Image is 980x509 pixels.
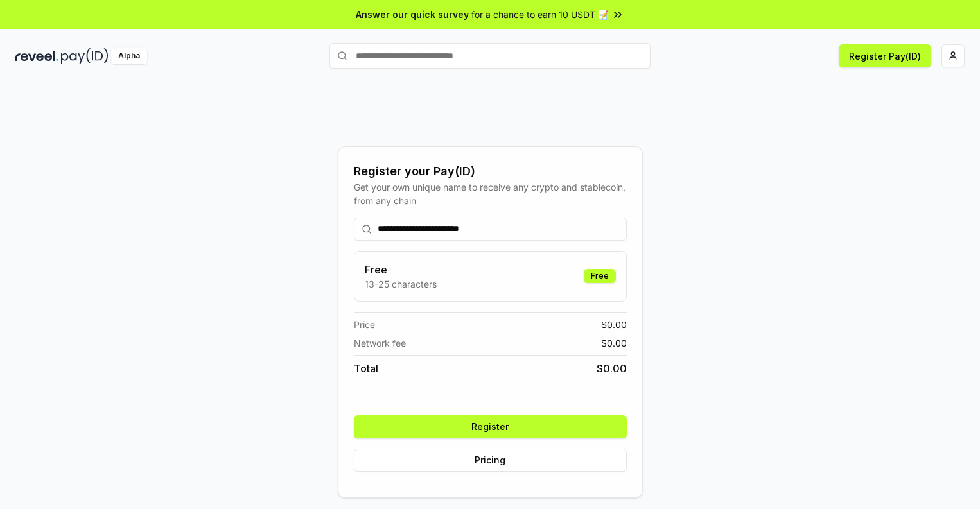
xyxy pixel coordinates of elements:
[584,269,616,283] div: Free
[601,318,627,331] span: $ 0.00
[839,44,931,67] button: Register Pay(ID)
[354,180,627,207] div: Get your own unique name to receive any crypto and stablecoin, from any chain
[111,48,147,64] div: Alpha
[356,8,469,21] span: Answer our quick survey
[354,449,627,472] button: Pricing
[471,8,609,21] span: for a chance to earn 10 USDT 📝
[597,361,627,376] span: $ 0.00
[365,277,437,291] p: 13-25 characters
[354,162,627,180] div: Register your Pay(ID)
[354,336,406,350] span: Network fee
[354,415,627,438] button: Register
[61,48,109,64] img: pay_id
[601,336,627,350] span: $ 0.00
[365,262,437,277] h3: Free
[354,361,378,376] span: Total
[15,48,58,64] img: reveel_dark
[354,318,375,331] span: Price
